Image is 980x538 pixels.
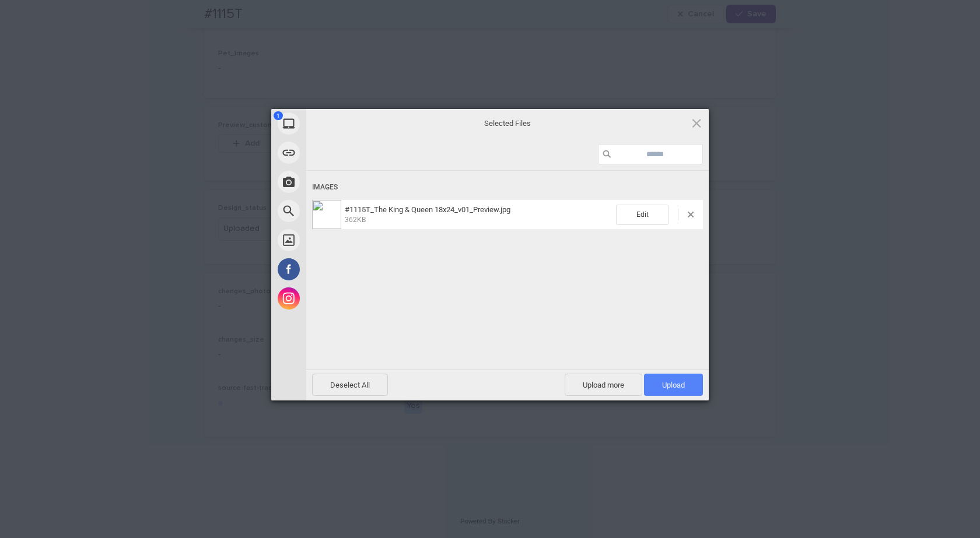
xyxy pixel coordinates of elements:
[345,216,366,224] span: 362KB
[271,138,411,167] div: Link (URL)
[341,205,616,224] span: #1115T_The King & Queen 18x24_v01_Preview.jpg
[271,284,411,313] div: Instagram
[271,167,411,196] div: Take Photo
[312,177,703,198] div: Images
[271,196,411,226] div: Web Search
[345,205,510,214] span: #1115T_The King & Queen 18x24_v01_Preview.jpg
[616,205,668,225] span: Edit
[274,111,283,120] span: 1
[271,226,411,255] div: Unsplash
[312,200,341,229] img: 0ddc5729-ca33-44df-aa65-f9232c51c375
[565,374,642,396] span: Upload more
[271,109,411,138] div: My Device
[391,118,624,128] span: Selected Files
[271,255,411,284] div: Facebook
[690,117,703,129] span: Click here or hit ESC to close picker
[644,374,703,396] span: Upload
[312,374,388,396] span: Deselect All
[662,381,685,389] span: Upload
